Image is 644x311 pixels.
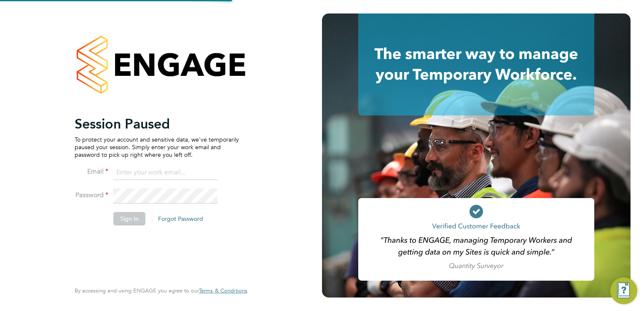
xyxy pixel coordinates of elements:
h2: Session Paused [75,115,239,132]
input: Enter your work email... [113,165,217,180]
span: Terms & Conditions [199,287,247,294]
button: Engage Resource Center [610,277,637,304]
button: Forgot Password [151,212,210,225]
button: Sign In [113,212,145,225]
label: Password [75,191,108,200]
a: Terms & Conditions [199,287,247,294]
label: Email [75,167,108,176]
p: To protect your account and sensitive data, we've temporarily paused your session. Simply enter y... [75,136,239,159]
span: By accessing and using ENGAGE you agree to our [75,287,247,294]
